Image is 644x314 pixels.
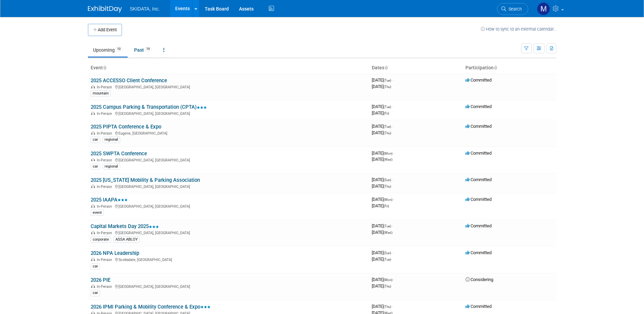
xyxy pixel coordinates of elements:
span: [DATE] [372,257,391,262]
span: (Fri) [384,204,389,208]
img: In-Person Event [91,111,95,115]
span: Committed [465,197,492,202]
button: Add Event [88,24,122,36]
span: [DATE] [372,104,393,109]
span: (Thu) [384,305,391,309]
span: (Mon) [384,278,392,282]
span: 10 [115,47,123,52]
span: Committed [465,77,492,83]
span: Committed [465,124,492,129]
div: regional [103,163,120,170]
th: Event [88,62,369,74]
span: - [392,223,393,228]
a: 2026 PIE [91,277,110,283]
span: [DATE] [372,84,391,89]
span: (Thu) [384,185,391,188]
span: Considering [465,277,493,282]
span: (Sun) [384,251,391,255]
span: In-Person [97,204,114,209]
span: - [392,104,393,109]
span: [DATE] [372,223,393,228]
span: (Wed) [384,158,392,161]
a: Past19 [129,43,157,56]
span: [DATE] [372,151,394,156]
span: Committed [465,151,492,156]
img: ExhibitDay [88,6,122,13]
div: mountain [91,90,111,97]
span: - [393,197,394,202]
a: Search [497,3,528,15]
div: [GEOGRAPHIC_DATA], [GEOGRAPHIC_DATA] [91,110,366,116]
div: event [91,210,104,216]
span: - [392,250,393,255]
span: SKIDATA, Inc. [130,6,160,12]
span: Committed [465,250,492,255]
span: In-Person [97,158,114,162]
th: Dates [369,62,463,74]
img: In-Person Event [91,284,95,288]
span: Committed [465,104,492,109]
img: In-Person Event [91,85,95,88]
span: (Sun) [384,178,391,182]
span: (Fri) [384,111,389,115]
span: [DATE] [372,124,393,129]
span: [DATE] [372,203,389,208]
a: How to sync to an external calendar... [481,27,556,32]
span: - [393,277,394,282]
a: Sort by Event Name [103,65,106,70]
span: In-Person [97,231,114,235]
span: [DATE] [372,197,394,202]
img: In-Person Event [91,258,95,261]
span: - [392,177,393,182]
img: Malloy Pohrer [537,2,550,15]
div: car [91,137,100,143]
span: [DATE] [372,283,391,289]
div: [GEOGRAPHIC_DATA], [GEOGRAPHIC_DATA] [91,283,366,289]
span: In-Person [97,131,114,136]
span: Search [506,6,522,12]
div: [GEOGRAPHIC_DATA], [GEOGRAPHIC_DATA] [91,184,366,189]
span: [DATE] [372,250,393,255]
div: Eugene, [GEOGRAPHIC_DATA] [91,130,366,136]
span: (Mon) [384,198,392,202]
span: (Wed) [384,231,392,234]
a: 2026 NPA Leadership [91,250,139,256]
span: Committed [465,304,492,309]
span: (Tue) [384,125,391,128]
span: (Thu) [384,284,391,288]
span: [DATE] [372,304,393,309]
span: In-Person [97,258,114,262]
div: [GEOGRAPHIC_DATA], [GEOGRAPHIC_DATA] [91,157,366,162]
span: In-Person [97,85,114,89]
div: car [91,290,100,296]
a: 2025 IAAPA [91,197,128,203]
span: (Thu) [384,85,391,89]
span: (Tue) [384,78,391,82]
a: 2025 [US_STATE] Mobility & Parking Association [91,177,200,183]
div: car [91,163,100,170]
span: - [393,151,394,156]
span: (Tue) [384,224,391,228]
a: Capital Markets Day 2025 [91,223,159,229]
span: - [392,304,393,309]
span: [DATE] [372,130,391,135]
span: [DATE] [372,157,392,162]
a: Upcoming10 [88,43,128,56]
img: In-Person Event [91,158,95,161]
span: (Tue) [384,258,391,261]
img: In-Person Event [91,185,95,188]
span: Committed [465,177,492,182]
span: In-Person [97,284,114,289]
span: (Thu) [384,131,391,135]
span: (Tue) [384,105,391,109]
span: [DATE] [372,184,391,189]
span: [DATE] [372,177,393,182]
span: 19 [144,47,152,52]
span: [DATE] [372,77,393,83]
span: [DATE] [372,277,394,282]
img: In-Person Event [91,131,95,135]
img: In-Person Event [91,204,95,208]
a: 2026 IPMI Parking & Mobility Conference & Expo [91,304,210,310]
span: - [392,124,393,129]
div: [GEOGRAPHIC_DATA], [GEOGRAPHIC_DATA] [91,84,366,89]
